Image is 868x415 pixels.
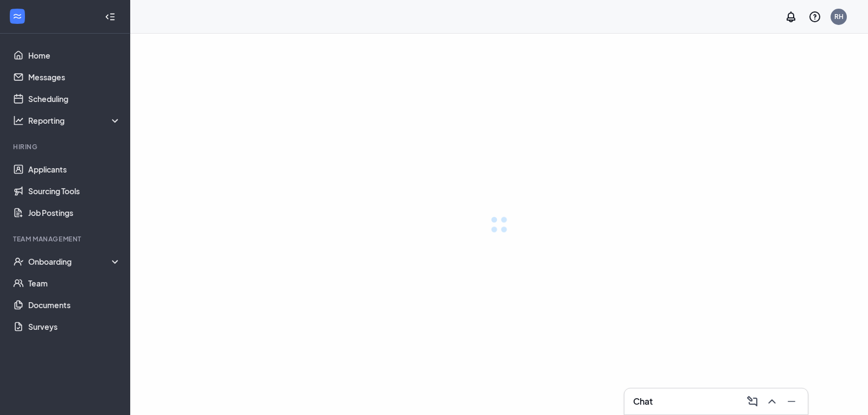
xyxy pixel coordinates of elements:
[12,11,23,22] svg: WorkstreamLogo
[13,142,119,151] div: Hiring
[13,256,24,267] svg: UserCheck
[28,272,121,294] a: Team
[28,66,121,88] a: Messages
[13,115,24,126] svg: Analysis
[784,10,797,23] svg: Notifications
[13,234,119,244] div: Team Management
[633,395,653,407] h3: Chat
[28,316,121,337] a: Surveys
[765,395,778,408] svg: ChevronUp
[762,393,780,410] button: ChevronUp
[105,11,116,22] svg: Collapse
[808,10,821,23] svg: QuestionInfo
[28,294,121,316] a: Documents
[743,393,760,410] button: ComposeMessage
[28,180,121,202] a: Sourcing Tools
[28,115,122,126] div: Reporting
[782,393,799,410] button: Minimize
[834,12,844,21] div: RH
[785,395,798,408] svg: Minimize
[28,44,121,66] a: Home
[746,395,759,408] svg: ComposeMessage
[28,88,121,110] a: Scheduling
[28,158,121,180] a: Applicants
[28,256,122,267] div: Onboarding
[28,202,121,224] a: Job Postings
